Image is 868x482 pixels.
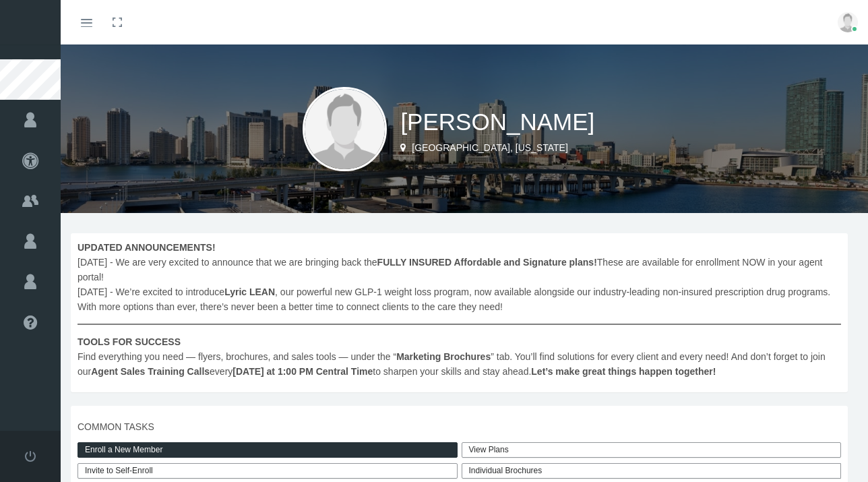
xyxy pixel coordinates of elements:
b: FULLY INSURED Affordable and Signature plans! [377,257,597,268]
a: View Plans [462,442,842,458]
b: TOOLS FOR SUCCESS [77,336,181,347]
span: [PERSON_NAME] [400,109,594,135]
b: Let’s make great things happen together! [531,366,716,377]
img: user-placeholder.jpg [838,12,858,32]
a: Enroll a New Member [77,442,458,458]
b: UPDATED ANNOUNCEMENTS! [77,242,216,253]
b: Marketing Brochures [396,351,491,362]
img: user-placeholder.jpg [303,87,387,171]
div: Individual Brochures [462,463,842,479]
span: COMMON TASKS [77,419,841,434]
b: Agent Sales Training Calls [91,366,210,377]
span: [GEOGRAPHIC_DATA], [US_STATE] [412,142,568,153]
b: Lyric LEAN [224,287,275,297]
b: [DATE] at 1:00 PM Central Time [232,366,373,377]
span: [DATE] - We are very excited to announce that we are bringing back the These are available for en... [77,240,841,379]
a: Invite to Self-Enroll [77,463,458,479]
